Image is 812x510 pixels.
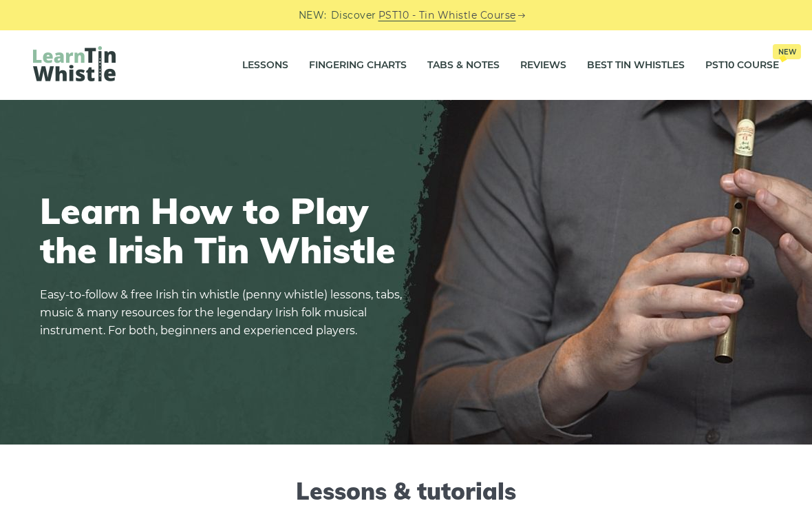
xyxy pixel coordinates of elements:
[40,191,412,269] h1: Learn How to Play the Irish Tin Whistle
[40,286,412,340] p: Easy-to-follow & free Irish tin whistle (penny whistle) lessons, tabs, music & many resources for...
[427,48,500,83] a: Tabs & Notes
[33,46,116,81] img: LearnTinWhistle.com
[773,44,801,59] span: New
[587,48,685,83] a: Best Tin Whistles
[242,48,288,83] a: Lessons
[705,48,779,83] a: PST10 CourseNew
[309,48,407,83] a: Fingering Charts
[520,48,566,83] a: Reviews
